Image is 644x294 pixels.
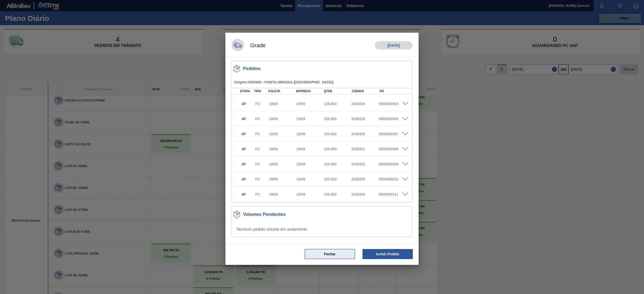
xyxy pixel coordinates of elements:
[378,147,408,151] div: 5800369308
[268,102,298,106] div: 19/09/2025
[242,147,253,151] p: AF
[295,89,326,93] div: Entrega
[350,117,381,121] div: 2030328
[242,177,253,181] p: AF
[254,177,268,181] div: Pedido de Compra
[267,89,298,93] div: Coleta
[254,102,268,106] div: Pedido de Compra
[268,162,298,166] div: 19/09/2025
[378,192,408,196] div: 5800369311
[268,192,298,196] div: 19/09/2025
[254,147,268,151] div: Pedido de Compra
[350,102,381,106] div: 2030326
[232,222,412,237] div: Nenhum pedido volume em andamento
[244,41,266,50] h1: Grade
[375,41,413,50] h1: [DATE]
[254,117,268,121] div: Pedido de Compra
[242,192,253,196] p: AF
[254,132,268,136] div: Pedido de Compra
[240,113,254,124] div: Aguardando Faturamento
[350,192,381,196] div: 2030334
[268,132,298,136] div: 19/09/2025
[253,89,267,93] div: Tipo
[323,162,353,166] div: 155,600
[323,177,353,181] div: 155,600
[295,147,326,151] div: 19/09/2025
[240,128,254,139] div: Aguardando Faturamento
[242,102,253,106] p: AF
[268,117,298,121] div: 19/09/2025
[268,147,298,151] div: 19/09/2025
[378,132,408,136] div: 5800369307
[268,177,298,181] div: 19/09/2025
[378,102,408,106] div: 5800369303
[295,102,326,106] div: 19/09/2025
[305,249,355,259] button: Fechar
[323,102,353,106] div: 155,600
[295,177,326,181] div: 19/09/2025
[240,159,254,170] div: Aguardando Faturamento
[323,192,353,196] div: 155,600
[240,98,254,109] div: Aguardando Faturamento
[350,132,381,136] div: 2030330
[323,117,353,121] div: 155,600
[243,212,286,217] h3: Volumes Pendentes
[240,174,254,185] div: Aguardando Faturamento
[323,147,353,151] div: 155,600
[295,132,326,136] div: 19/09/2025
[242,117,253,121] p: AF
[378,89,410,93] div: PO
[242,162,253,166] p: AF
[242,132,253,136] p: AF
[350,147,381,151] div: 2030331
[254,192,268,196] div: Pedido de Compra
[295,192,326,196] div: 19/09/2025
[378,162,408,166] div: 5800369309
[240,143,254,155] div: Aguardando Faturamento
[378,117,408,121] div: 5800369305
[295,162,326,166] div: 19/09/2025
[323,89,354,93] div: Qtde
[363,249,413,259] button: Incluir Pedido
[378,177,408,181] div: 5800369310
[350,89,382,93] div: Código
[350,162,381,166] div: 2030332
[234,80,412,84] h5: Origem : CROWN - PONTA GROSSA ([GEOGRAPHIC_DATA])
[350,177,381,181] div: 2030333
[243,66,261,71] h3: Pedidos
[239,89,253,93] div: Etapa
[240,189,254,200] div: Aguardando Faturamento
[254,162,268,166] div: Pedido de Compra
[323,132,353,136] div: 155,600
[295,117,326,121] div: 19/09/2025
